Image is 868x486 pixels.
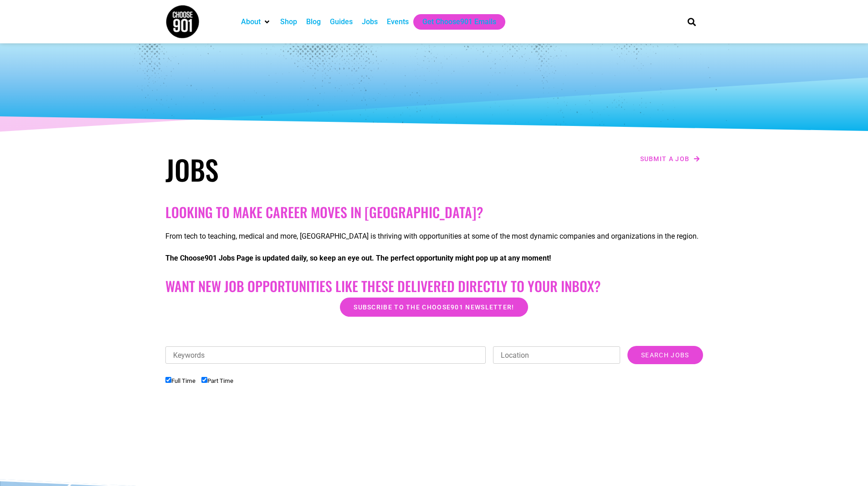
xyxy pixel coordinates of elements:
[165,278,703,294] h2: Want New Job Opportunities like these Delivered Directly to your Inbox?
[280,16,297,27] a: Shop
[165,153,430,186] h1: Jobs
[493,346,620,364] input: Location
[354,304,514,310] span: Subscribe to the Choose901 newsletter!
[627,346,703,364] input: Search Jobs
[684,14,699,29] div: Search
[362,16,378,27] a: Jobs
[241,16,261,27] a: About
[330,16,353,27] a: Guides
[387,16,409,27] a: Events
[236,14,276,30] div: About
[340,298,528,317] a: Subscribe to the Choose901 newsletter!
[201,377,233,384] label: Part Time
[236,14,672,30] nav: Main nav
[165,377,195,384] label: Full Time
[165,254,551,262] strong: The Choose901 Jobs Page is updated daily, so keep an eye out. The perfect opportunity might pop u...
[165,204,703,220] h2: Looking to make career moves in [GEOGRAPHIC_DATA]?
[640,156,690,162] span: Submit a job
[422,16,496,27] a: Get Choose901 Emails
[306,16,321,27] a: Blog
[201,377,207,383] input: Part Time
[165,346,486,364] input: Keywords
[637,153,703,165] a: Submit a job
[165,231,703,242] p: From tech to teaching, medical and more, [GEOGRAPHIC_DATA] is thriving with opportunities at some...
[165,377,171,383] input: Full Time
